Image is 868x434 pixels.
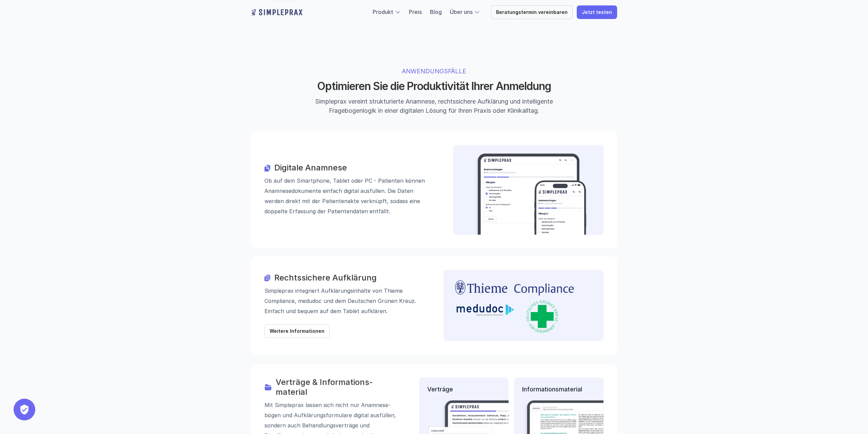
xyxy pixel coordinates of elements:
a: Blog [430,8,442,15]
h3: Verträge & Informations­­material [276,378,400,397]
p: ANWENDUNGSFÄLLE [328,67,540,76]
a: Preis [409,8,422,15]
p: Informationsmaterial [522,386,595,393]
p: Weitere Informationen [270,328,324,334]
p: Jetzt testen [582,10,612,15]
a: Über uns [450,8,473,15]
p: Simpleprax integriert Aufklärungs­inhalte von Thieme Compliance, medudoc und dem Deutschen Grünen... [264,286,425,316]
h3: Digitale Anamnese [274,163,434,173]
p: Beratungstermin vereinbaren [496,10,568,15]
img: Logos der Aufklärungspartner [452,278,577,333]
p: Ob auf dem Smartphone, Tablet oder PC - Patienten können Anamnese­dokumente einfach digital ausfü... [264,176,434,217]
h2: Optimieren Sie die Produktivität Ihrer Anmeldung [307,80,561,93]
a: Jetzt testen [577,5,617,19]
p: Verträge [427,386,500,393]
h3: Rechtssichere Aufklärung [274,273,425,283]
p: Simpleprax vereint strukturierte Anamnese, rechtssichere Aufklärung und intelligente Fragebogenlo... [307,97,561,115]
a: Weitere Informationen [264,324,330,338]
img: Beispielbild der digitalen Anamnese [473,153,588,235]
a: Produkt [373,8,393,15]
a: Beratungstermin vereinbaren [491,5,573,19]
